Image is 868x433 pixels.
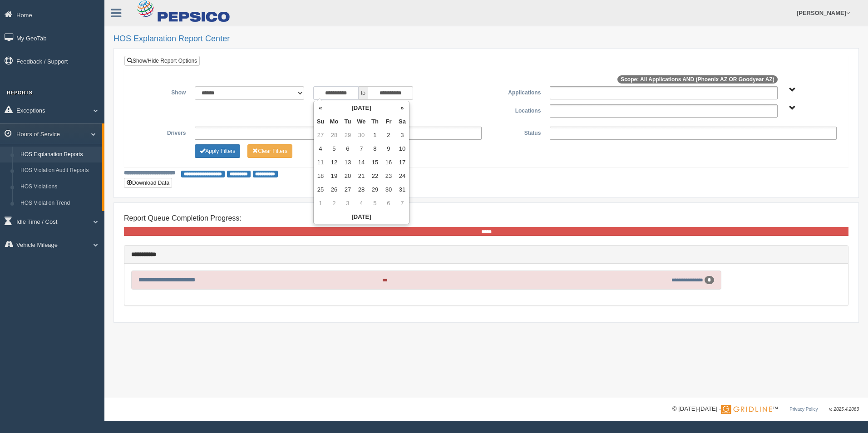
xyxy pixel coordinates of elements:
[486,86,545,97] label: Applications
[341,128,355,142] td: 29
[341,183,355,197] td: 27
[341,156,355,169] td: 13
[829,407,859,412] span: v. 2025.4.2063
[327,128,341,142] td: 28
[16,147,102,163] a: HOS Explanation Reports
[395,183,409,197] td: 31
[395,169,409,183] td: 24
[131,127,190,138] label: Drivers
[395,115,409,128] th: Sa
[359,86,368,100] span: to
[382,183,395,197] td: 30
[327,115,341,128] th: Mo
[368,142,382,156] td: 8
[314,156,327,169] td: 11
[721,405,772,414] img: Gridline
[314,210,409,224] th: [DATE]
[617,75,777,84] span: Scope: All Applications AND (Phoenix AZ OR Goodyear AZ)
[355,197,368,210] td: 4
[314,128,327,142] td: 27
[382,115,395,128] th: Fr
[131,86,190,97] label: Show
[327,101,395,115] th: [DATE]
[355,115,368,128] th: We
[368,197,382,210] td: 5
[382,128,395,142] td: 2
[124,214,848,222] h4: Report Queue Completion Progress:
[672,404,859,414] div: © [DATE]-[DATE] - ™
[314,101,327,115] th: «
[355,169,368,183] td: 21
[368,128,382,142] td: 1
[314,115,327,128] th: Su
[314,169,327,183] td: 18
[341,142,355,156] td: 6
[16,195,102,212] a: HOS Violation Trend
[341,115,355,128] th: Tu
[124,56,200,66] a: Show/Hide Report Options
[355,156,368,169] td: 14
[355,142,368,156] td: 7
[395,156,409,169] td: 17
[314,142,327,156] td: 4
[789,407,818,412] a: Privacy Policy
[355,183,368,197] td: 28
[124,178,172,188] button: Download Data
[195,144,240,158] button: Change Filter Options
[314,183,327,197] td: 25
[368,115,382,128] th: Th
[247,144,292,158] button: Change Filter Options
[486,104,545,115] label: Locations
[16,162,102,179] a: HOS Violation Audit Reports
[368,183,382,197] td: 29
[113,34,859,44] h2: HOS Explanation Report Center
[486,127,545,138] label: Status
[395,101,409,115] th: »
[327,142,341,156] td: 5
[395,128,409,142] td: 3
[382,156,395,169] td: 16
[327,156,341,169] td: 12
[16,179,102,195] a: HOS Violations
[327,169,341,183] td: 19
[395,197,409,210] td: 7
[382,142,395,156] td: 9
[382,197,395,210] td: 6
[368,156,382,169] td: 15
[341,169,355,183] td: 20
[341,197,355,210] td: 3
[395,142,409,156] td: 10
[355,128,368,142] td: 30
[327,183,341,197] td: 26
[314,197,327,210] td: 1
[382,169,395,183] td: 23
[368,169,382,183] td: 22
[327,197,341,210] td: 2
